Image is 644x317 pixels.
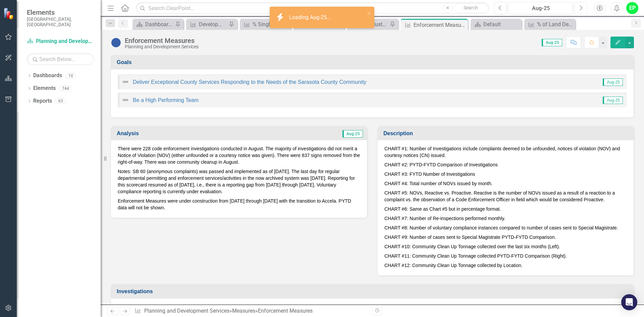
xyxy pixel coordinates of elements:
[133,79,366,85] a: Deliver Exceptional County Services Responding to the Needs of the Sarasota County Community
[121,96,129,104] img: Not Defined
[289,14,332,21] div: Loading Aug-25...
[121,78,129,86] img: Not Defined
[136,2,489,14] input: Search ClearPoint...
[55,98,66,104] div: 63
[384,162,498,167] span: CHART #2: PYTD-FYTD Comparison of Investigations
[188,20,227,29] a: Development Trends
[508,2,573,14] button: Aug-25
[199,20,227,29] div: Development Trends
[59,86,72,91] div: 744
[384,244,560,249] span: CHART #10: Community Clean Up Tonnage collected over the last six months (Left).
[27,53,94,65] input: Search Below...
[384,146,620,158] span: CHART #1: Number of Investigations include complaints deemed to be unfounded, notices of violatio...
[542,39,562,46] span: Aug-25
[511,4,571,12] div: Aug-25
[384,216,505,221] span: CHART #7: Number of Re-inspections performed monthly.
[111,37,121,48] img: No Target Set
[33,85,56,92] a: Elements
[384,190,615,202] span: CHART #5: NOVs, Reactive vs. Proactive. Reactive is the number of NOVs issued as a result of a re...
[384,171,475,177] span: CHART #3: FYTD Number of Investigations
[145,20,173,29] div: Dashboard Snapshot
[603,97,623,104] span: Aug-25
[241,20,281,29] a: % Single Family Residential Permit Reviews On Time Monthly
[384,181,492,186] span: CHART #4: Total number of NOVs issued by month.
[118,145,360,167] p: There were 228 code enforcement investigations conducted in August. The majority of investigation...
[342,130,363,138] span: Aug-25
[537,20,574,29] div: % of Land Development On Time Reviews
[384,206,501,212] span: CHART #6: Same as Chart #5 but in percentage format.
[144,308,229,314] a: Planning and Development Services
[526,20,574,29] a: % of Land Development On Time Reviews
[118,196,360,211] p: Enforcement Measures were under construction from [DATE] through [DATE] with the transition to Ac...
[118,167,360,196] p: Notes: SB 60 (anonymous complaints) was passed and implemented as of [DATE]. The last day for reg...
[117,59,630,65] h3: Goals
[384,253,567,259] span: CHART #11: Community Clean Up Tonnage collected PYTD-FYTD Comparison (Right).
[367,9,372,17] button: close
[33,97,52,105] a: Reports
[27,38,94,45] a: Planning and Development Services
[117,130,243,137] h3: Analysis
[65,73,76,78] div: 10
[383,130,630,137] h3: Description
[621,294,637,310] div: Open Intercom Messenger
[133,97,199,103] a: Be a High Performing Team
[603,78,623,86] span: Aug-25
[384,234,556,240] span: CHART #9: Number of cases sent to Special Magistrate PYTD-FYTD Comparison.
[626,2,638,14] button: EP
[472,20,520,29] a: Default
[3,7,15,19] img: ClearPoint Strategy
[134,20,173,29] a: Dashboard Snapshot
[27,8,94,16] span: Elements
[125,37,199,44] div: Enforcement Measures
[384,263,523,268] span: CHART #12: Community Clean Up Tonnage collected by Location.
[483,20,520,29] div: Default
[33,72,62,80] a: Dashboards
[117,288,630,295] h3: Investigations
[253,20,281,29] div: % Single Family Residential Permit Reviews On Time Monthly
[454,3,487,13] button: Search
[414,21,466,29] div: Enforcement Measures
[125,44,199,49] div: Planning and Development Services
[27,16,94,28] small: [GEOGRAPHIC_DATA], [GEOGRAPHIC_DATA]
[384,225,618,230] span: CHART #8: Number of voluntary compliance instances compared to number of cases sent to Special Ma...
[258,308,313,314] div: Enforcement Measures
[135,307,367,315] div: » »
[464,5,478,10] span: Search
[232,308,255,314] a: Measures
